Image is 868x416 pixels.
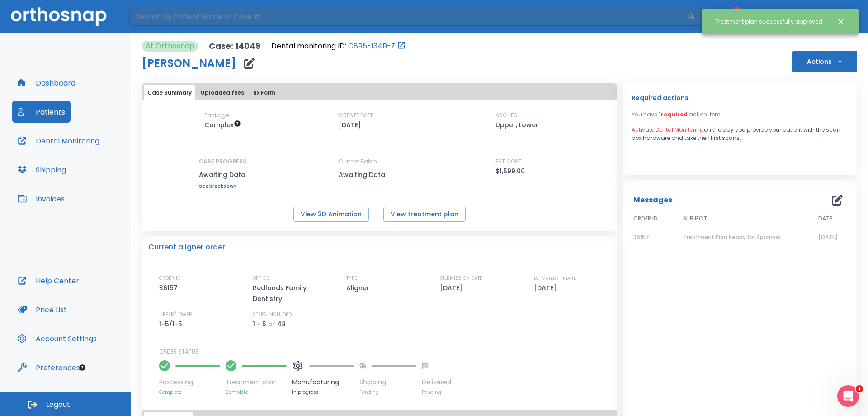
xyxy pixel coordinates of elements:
button: Case Summary [144,85,195,100]
p: SUBMISSION DATE [440,274,482,282]
p: Complete [226,389,287,396]
p: Required actions [632,92,689,103]
p: [DATE] [534,282,560,293]
button: Close notification [833,14,849,30]
p: Dental monitoring ID: [271,41,346,52]
p: Complete [159,389,220,396]
p: 1-5/1-5 [159,319,185,330]
span: Treatment Plan Ready for Approval [683,233,781,241]
p: Processing [159,378,220,387]
p: TYPE [346,274,357,282]
span: [DATE] [818,233,838,241]
button: Invoices [12,188,70,210]
img: Orthosnap [11,7,107,26]
button: Dental Monitoring [12,130,105,152]
p: Delivered [422,378,451,387]
a: See breakdown [199,184,246,189]
button: Preferences [12,357,85,378]
h1: [PERSON_NAME] [142,58,236,69]
p: [DATE] [440,282,466,293]
p: ORDER ID [159,274,180,282]
p: ARCHES [495,111,517,120]
p: Awaiting Data [339,169,420,180]
span: 36157 [633,233,649,241]
p: At Orthosnap [146,41,194,52]
div: Treatment plan successfully approved. [715,14,824,29]
span: Up to 50 Steps (100 aligners) [204,120,241,129]
p: Package [204,111,229,120]
div: Tooltip anchor [78,363,86,372]
p: on the day you provide your patient with the scan box hardware and take their first scans. [632,126,848,142]
span: Activate Dental Monitoring [632,126,704,134]
button: Rx Form [250,85,279,100]
button: Help Center [12,270,85,292]
p: Awaiting Data [199,169,246,180]
span: 1 [856,385,863,392]
p: ESTIMATED SHIP DATE [534,274,576,282]
div: Open patient in dental monitoring portal [271,41,406,52]
button: Dashboard [12,72,81,94]
p: Shipping [359,378,416,387]
button: Price List [12,299,72,320]
span: Logout [46,400,70,410]
button: Shipping [12,159,71,181]
p: $1,599.00 [495,166,525,177]
p: Redlands Family Dentistry [253,282,330,304]
span: 1 required [659,110,688,118]
p: Messages [633,195,672,206]
button: Actions [792,51,857,72]
iframe: Intercom live chat [837,385,859,407]
p: Treatment plan [226,378,287,387]
p: CASE PROGRESS [199,158,246,166]
p: Upper, Lower [495,120,538,130]
p: UPPER/LOWER [159,311,192,319]
span: SUBJECT [683,215,707,223]
p: Pending [359,389,416,396]
button: View treatment plan [383,207,466,222]
button: Patients [12,101,71,123]
p: CREATE DATE [339,111,373,120]
p: ORDER STATUS [159,348,611,356]
p: Manufacturing [292,378,354,387]
p: STEPS INCLUDED [253,311,292,319]
p: OFFICE [253,274,269,282]
p: of [268,319,275,330]
button: View 3D Animation [293,207,369,222]
p: You have action item [632,110,721,119]
a: C8B5-134B-Z [348,41,395,52]
p: In progress [292,389,354,396]
span: ORDER ID [633,215,658,223]
p: Current Batch [339,158,420,166]
button: Account Settings [12,328,102,349]
p: EST COST [495,158,522,166]
p: Pending [422,389,451,396]
button: Uploaded files [197,85,248,100]
p: 36157 [159,282,181,293]
div: tabs [144,85,615,100]
p: 48 [277,319,286,330]
p: [DATE] [339,120,361,130]
p: Aligner [346,282,373,293]
input: Search by Patient Name or Case # [129,8,687,26]
p: 1 - 5 [253,319,266,330]
span: DATE [818,215,832,223]
p: Current aligner order [148,242,225,253]
p: Case: 14049 [209,41,260,52]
